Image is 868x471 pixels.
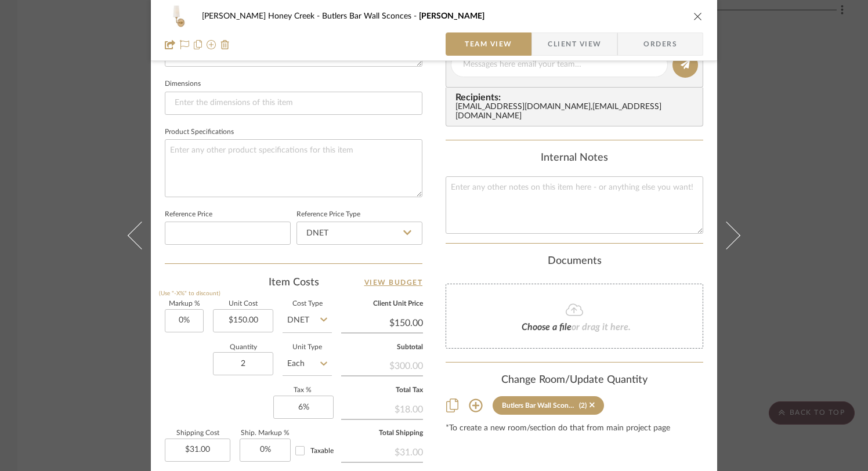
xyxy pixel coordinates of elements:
span: Choose a file [522,323,572,332]
label: Dimensions [165,81,201,87]
div: (2) [579,401,587,410]
span: [PERSON_NAME] [419,12,484,20]
div: *To create a new room/section do that from main project page [446,424,703,433]
div: Butlers Bar Wall Sconces [502,401,576,410]
div: [EMAIL_ADDRESS][DOMAIN_NAME] , [EMAIL_ADDRESS][DOMAIN_NAME] [455,103,698,121]
label: Tax % [273,387,332,393]
label: Total Shipping [341,430,423,436]
label: Cost Type [283,301,332,307]
span: [PERSON_NAME] Honey Creek [202,12,322,20]
span: or drag it here. [572,323,631,332]
div: $300.00 [341,354,423,375]
a: View Budget [364,276,423,289]
label: Total Tax [341,387,423,393]
label: Unit Cost [213,301,273,307]
label: Markup % [165,301,204,307]
div: Item Costs [165,276,422,289]
label: Quantity [213,345,273,350]
div: Internal Notes [446,152,703,165]
span: Butlers Bar Wall Sconces [322,12,419,20]
span: Team View [465,32,512,56]
label: Subtotal [341,345,423,350]
span: Taxable [310,447,334,454]
label: Product Specifications [165,129,234,135]
label: Unit Type [283,345,332,350]
div: $31.00 [341,441,423,462]
label: Reference Price Type [296,212,360,218]
div: Documents [446,255,703,268]
span: Client View [548,32,601,56]
div: $18.00 [341,398,423,419]
span: Orders [631,32,690,56]
label: Reference Price [165,212,212,218]
input: Enter the dimensions of this item [165,92,422,115]
img: Remove from project [220,40,230,49]
button: close [693,11,703,21]
span: Recipients: [455,92,698,103]
label: Client Unit Price [341,301,423,307]
div: Change Room/Update Quantity [446,374,703,387]
label: Shipping Cost [165,430,230,436]
label: Ship. Markup % [240,430,291,436]
img: 1bfc5e66-4893-49dd-8da5-8beca0750df4_48x40.jpg [165,5,193,28]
